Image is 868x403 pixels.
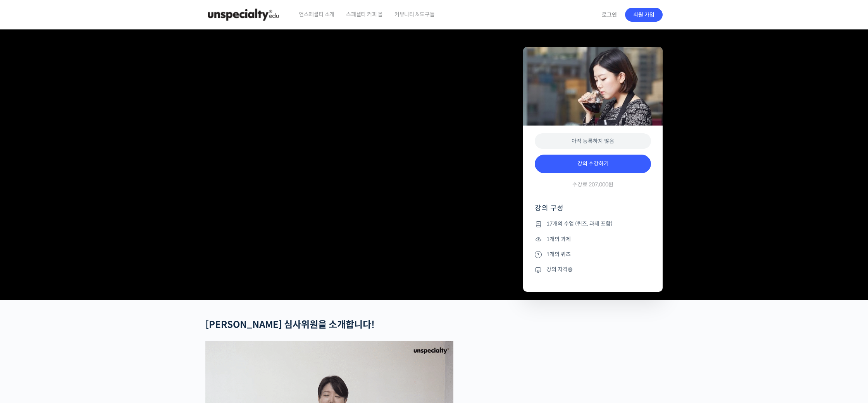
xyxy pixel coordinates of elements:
li: 1개의 퀴즈 [535,250,651,259]
li: 17개의 수업 (퀴즈, 과제 포함) [535,219,651,229]
li: 1개의 과제 [535,234,651,244]
a: 강의 수강하기 [535,155,651,173]
a: 로그인 [597,6,622,24]
h4: 강의 구성 [535,203,651,219]
li: 강의 자격증 [535,265,651,274]
div: 아직 등록하지 않음 [535,133,651,149]
span: 수강료 207,000원 [572,181,613,188]
h2: ! [205,319,482,331]
strong: [PERSON_NAME] 심사위원을 소개합니다 [205,319,371,331]
a: 회원 가입 [625,8,663,22]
